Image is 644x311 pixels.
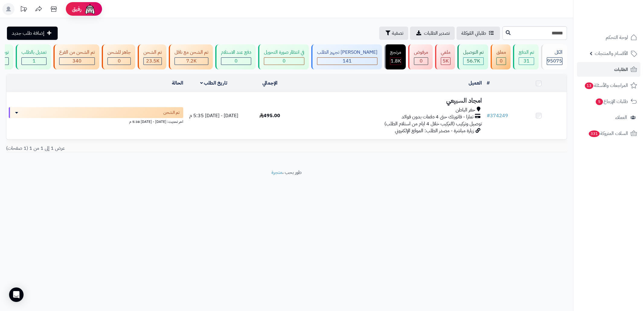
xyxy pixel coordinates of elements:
span: إضافة طلب جديد [12,30,44,37]
a: ملغي 5K [434,44,456,69]
a: تم التوصيل 56.7K [456,44,489,69]
a: السلات المتروكة331 [577,126,640,141]
a: الإجمالي [262,79,277,87]
span: تصدير الطلبات [424,30,450,37]
a: إضافة طلب جديد [7,27,58,40]
a: الطلبات [577,62,640,77]
a: الحالة [172,79,183,87]
span: 0 [118,57,121,65]
div: 0 [497,58,506,65]
div: اخر تحديث: [DATE] - [DATE] 5:38 م [9,118,183,124]
span: 0 [235,57,238,65]
span: 56.7K [467,57,480,65]
a: تحديثات المنصة [16,3,31,17]
a: تعديل بالطلب 1 [14,44,52,69]
div: تم التوصيل [463,49,484,56]
span: 0 [420,57,423,65]
div: تم الدفع [519,49,534,56]
span: 31 [524,57,530,65]
a: تم الشحن 23.5K [136,44,168,69]
div: 23536 [144,58,162,65]
span: 495.00 [259,112,280,119]
a: تصدير الطلبات [410,27,455,40]
span: زيارة مباشرة - مصدر الطلب: الموقع الإلكتروني [395,127,474,134]
span: تمارا - فاتورتك حتى 4 دفعات بدون فوائد [402,114,473,120]
a: تم الشحن مع ناقل 7.2K [168,44,214,69]
div: تم الشحن مع ناقل [175,49,208,56]
span: [DATE] - [DATE] 5:35 م [189,112,238,119]
div: معلق [496,49,506,56]
span: 1 [33,57,36,65]
a: تاريخ الطلب [200,79,228,87]
a: متجرة [271,169,282,176]
a: في انتظار صورة التحويل 0 [257,44,310,69]
img: ai-face.png [84,3,96,15]
span: المراجعات والأسئلة [584,81,628,90]
div: دفع عند الاستلام [221,49,251,56]
a: جاهز للشحن 0 [101,44,136,69]
button: تصفية [379,27,408,40]
div: Open Intercom Messenger [9,287,24,302]
span: رفيق [72,5,82,13]
span: 331 [589,130,600,137]
div: جاهز للشحن [107,49,131,56]
span: 340 [72,57,82,65]
div: 0 [264,58,304,65]
a: المراجعات والأسئلة13 [577,78,640,93]
span: # [487,112,490,119]
span: 23.5K [146,57,159,65]
a: العميل [469,79,482,87]
a: #374249 [487,112,508,119]
span: حفر الباطن [456,107,475,114]
span: تصفية [392,30,403,37]
div: ملغي [441,49,450,56]
span: 7.2K [186,57,197,65]
span: 5K [443,57,449,65]
span: العملاء [615,113,627,122]
a: طلبات الإرجاع5 [577,94,640,109]
a: العملاء [577,110,640,125]
a: مرتجع 1.8K [383,44,407,69]
div: 141 [317,58,377,65]
div: 31 [519,58,534,65]
span: طلباتي المُوكلة [461,30,486,37]
div: 0 [108,58,130,65]
a: تم الدفع 31 [512,44,540,69]
span: توصيل وتركيب (التركيب خلال 4 ايام من استلام الطلب) [384,120,482,127]
span: 13 [585,82,593,89]
a: لوحة التحكم [577,30,640,45]
div: تم الشحن من الفرع [59,49,95,56]
span: لوحة التحكم [606,33,628,42]
div: 0 [221,58,251,65]
div: 4975 [441,58,450,65]
a: تم الشحن من الفرع 340 [52,44,101,69]
div: في انتظار صورة التحويل [264,49,304,56]
span: 1.8K [391,57,401,65]
span: تم الشحن [163,110,180,116]
div: تعديل بالطلب [21,49,46,56]
div: 1 [22,58,46,65]
div: عرض 1 إلى 1 من 1 (1 صفحات) [2,145,287,152]
div: مرفوض [414,49,428,56]
span: السلات المتروكة [588,129,628,138]
span: الطلبات [614,65,628,74]
span: 5 [596,98,603,105]
div: 0 [414,58,428,65]
div: تم الشحن [143,49,162,56]
a: دفع عند الاستلام 0 [214,44,257,69]
span: طلبات الإرجاع [595,97,628,106]
a: معلق 0 [489,44,512,69]
div: 340 [59,58,95,65]
a: الكل95075 [540,44,568,69]
span: 0 [500,57,503,65]
a: مرفوض 0 [407,44,434,69]
span: الأقسام والمنتجات [595,49,628,58]
div: 7223 [175,58,208,65]
span: 141 [343,57,352,65]
a: # [487,79,490,87]
div: الكل [547,49,562,56]
h3: امجاد السبيعي [300,97,482,104]
span: 0 [283,57,286,65]
a: [PERSON_NAME] تجهيز الطلب 141 [310,44,383,69]
div: 1812 [390,58,401,65]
